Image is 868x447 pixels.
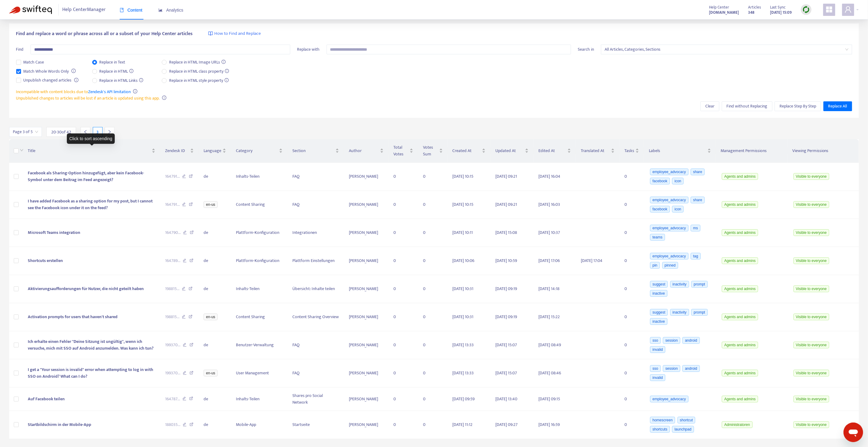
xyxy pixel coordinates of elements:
td: 0 [418,275,448,303]
td: 0 [389,359,418,387]
th: Edited At [533,139,576,163]
span: [DATE] 17:06 [538,257,560,264]
th: Created At [448,139,491,163]
span: 199370 ... [165,370,180,376]
th: Total Votes [389,139,418,163]
span: [DATE] 13:33 [453,369,474,376]
span: invalid [650,374,665,381]
span: [DATE] 16:59 [538,421,560,428]
span: [DATE] 16:04 [538,173,560,180]
td: 0 [389,331,418,359]
div: Click to sort ascending [67,133,115,144]
span: facebook [650,206,670,213]
td: 0 [620,219,644,247]
td: User Management [231,359,288,387]
span: android [682,365,700,372]
span: en-us [204,201,218,208]
span: [DATE] 09:19 [495,285,517,292]
td: FAQ [288,359,344,387]
td: Übersicht: Inhalte teilen [288,275,344,303]
span: Startbildschirm in der Mobile-App [28,421,91,428]
td: de [199,275,231,303]
img: Swifteq [9,5,52,14]
td: [PERSON_NAME] [344,359,389,387]
span: [DATE] 10:31 [453,285,474,292]
span: Visible to everyone [794,370,829,376]
span: Replace in HTML Image URLs [167,59,228,66]
span: Replace in Text [97,59,128,66]
span: facebook [650,178,670,184]
span: en-us [204,370,218,376]
span: Translated At [581,147,610,154]
td: 0 [389,275,418,303]
span: Section [292,147,334,154]
span: [DATE] 14:18 [538,285,559,292]
span: user [844,6,852,13]
span: Visible to everyone [794,285,829,292]
span: Last Sync [770,4,786,11]
span: Activation prompts for users that haven't shared [28,313,118,320]
th: Zendesk ID [160,139,199,163]
span: Find without Replacing [727,103,768,110]
span: Clear [705,103,714,110]
td: de [199,331,231,359]
span: employee_advocacy [650,197,688,203]
td: Inhalts-Teilen [231,387,288,411]
span: suggest [650,309,668,316]
td: de [199,163,231,191]
td: 0 [418,331,448,359]
td: FAQ [288,191,344,219]
span: Replace in HTML style property [167,77,231,84]
th: Author [344,139,389,163]
td: 0 [620,163,644,191]
span: Category [236,147,278,154]
td: 0 [418,219,448,247]
span: book [120,8,124,12]
td: [PERSON_NAME] [344,387,389,411]
td: de [199,247,231,275]
span: I have added Facebook as a sharing option for my post, but I cannot see the Facebook icon under i... [28,198,153,211]
span: Edited At [538,147,566,154]
span: [DATE] 15:22 [538,313,560,320]
td: 0 [620,359,644,387]
td: [PERSON_NAME] [344,163,389,191]
span: Find [16,46,24,53]
span: Visible to everyone [794,342,829,348]
td: 0 [620,275,644,303]
span: [DATE] 09:19 [495,313,517,320]
span: invalid [650,346,665,353]
span: 164791 ... [165,201,180,208]
td: [PERSON_NAME] [344,303,389,331]
td: 0 [418,163,448,191]
td: Integrationen [288,219,344,247]
span: Articles [748,4,761,11]
th: Category [231,139,288,163]
th: Viewing Permissions [787,139,859,163]
span: sso [650,337,661,344]
span: [DATE] 15:07 [495,341,517,348]
span: Agents and admins [722,285,758,292]
span: [DATE] 15:07 [495,369,517,376]
img: sync.dc5367851b00ba804db3.png [802,6,810,13]
span: [DATE] 10:15 [453,173,474,180]
th: Labels [644,139,716,163]
span: How to Find and Replace [215,30,261,37]
td: Content Sharing [231,303,288,331]
th: Tasks [620,139,644,163]
span: Visible to everyone [794,421,829,428]
span: homescreen [650,417,675,423]
span: Shortcuts erstellen [28,257,63,264]
th: Language [199,139,231,163]
span: Title [28,147,150,154]
button: Clear [700,101,719,111]
span: shortcut [678,417,696,423]
span: Zendesk ID [165,147,189,154]
span: inactive [650,318,667,325]
span: icon [672,206,684,213]
span: [DATE] 09:21 [495,201,517,208]
td: de [199,219,231,247]
td: 0 [389,387,418,411]
span: Search in [578,46,594,53]
img: image-link [208,31,213,36]
td: de [199,387,231,411]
